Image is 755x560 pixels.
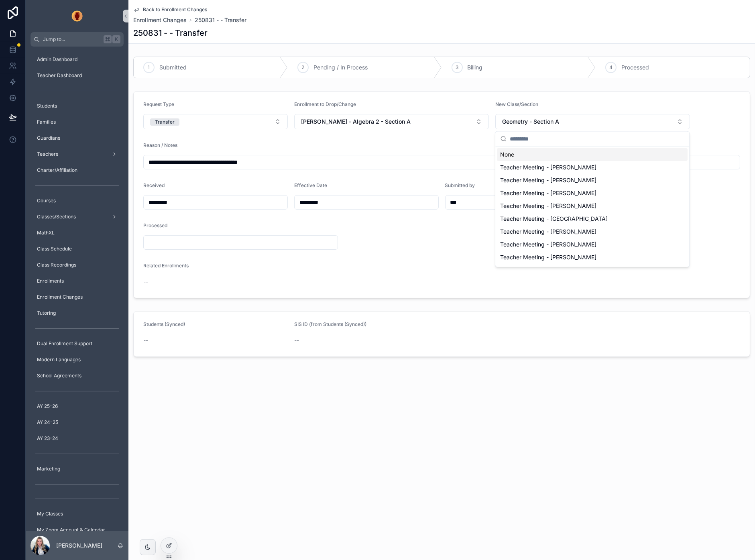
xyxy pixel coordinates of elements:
[37,262,76,268] span: Class Recordings
[500,215,608,223] span: Teacher Meeting - [GEOGRAPHIC_DATA]
[495,101,538,107] span: New Class/Section
[31,415,124,430] a: AY 24-25
[37,214,76,220] span: Classes/Sections
[445,182,475,188] span: Submitted by
[31,131,124,145] a: Guardians
[37,135,60,141] span: Guardians
[155,118,175,126] div: Transfer
[500,202,596,210] span: Teacher Meeting - [PERSON_NAME]
[26,47,128,531] div: scrollable content
[143,321,185,327] span: Students (Synced)
[143,263,189,269] span: Related Enrollments
[159,63,187,71] span: Submitted
[143,101,174,107] span: Request Type
[37,466,60,472] span: Marketing
[500,266,608,274] span: Teacher Meeting - [GEOGRAPHIC_DATA]
[497,148,688,161] div: None
[37,119,56,125] span: Families
[294,101,356,107] span: Enrollment to Drop/Change
[37,72,82,79] span: Teacher Dashboard
[500,163,596,171] span: Teacher Meeting - [PERSON_NAME]
[37,246,72,252] span: Class Schedule
[31,68,124,83] a: Teacher Dashboard
[31,290,124,304] a: Enrollment Changes
[31,258,124,272] a: Class Recordings
[37,310,56,316] span: Tutoring
[468,63,483,71] span: Billing
[37,340,92,347] span: Dual Enrollment Support
[495,147,689,267] div: Suggestions
[294,114,489,129] button: Select Button
[37,230,55,236] span: MathXL
[71,10,83,22] img: App logo
[143,142,177,148] span: Reason / Notes
[31,52,124,67] a: Admin Dashboard
[143,222,167,228] span: Processed
[37,198,56,204] span: Courses
[56,542,102,550] p: [PERSON_NAME]
[31,147,124,161] a: Teachers
[301,118,411,126] span: [PERSON_NAME] - Algebra 2 - Section A
[31,226,124,240] a: MathXL
[31,431,124,446] a: AY 23-24
[500,253,596,261] span: Teacher Meeting - [PERSON_NAME]
[31,210,124,224] a: Classes/Sections
[500,176,596,184] span: Teacher Meeting - [PERSON_NAME]
[37,294,83,300] span: Enrollment Changes
[31,336,124,351] a: Dual Enrollment Support
[495,114,690,129] button: Select Button
[31,352,124,367] a: Modern Languages
[143,6,207,13] span: Back to Enrollment Changes
[456,64,458,71] span: 3
[133,27,208,39] h1: 250831 - - Transfer
[133,16,187,24] a: Enrollment Changes
[113,36,120,43] span: K
[301,64,304,71] span: 2
[31,115,124,129] a: Families
[195,16,246,24] a: 250831 - - Transfer
[37,419,58,426] span: AY 24-25
[37,356,81,363] span: Modern Languages
[37,403,58,409] span: AY 25-26
[37,103,57,109] span: Students
[37,151,58,157] span: Teachers
[143,114,288,129] button: Select Button
[31,462,124,476] a: Marketing
[43,36,100,43] span: Jump to...
[148,64,150,71] span: 1
[31,399,124,413] a: AY 25-26
[37,278,64,284] span: Enrollments
[31,99,124,113] a: Students
[143,182,165,188] span: Received
[31,507,124,521] a: My Classes
[31,163,124,177] a: Charter/Affiliation
[133,6,207,13] a: Back to Enrollment Changes
[37,373,81,379] span: School Agreements
[609,64,613,71] span: 4
[31,523,124,537] a: My Zoom Account & Calendar
[31,193,124,208] a: Courses
[31,306,124,320] a: Tutoring
[313,63,368,71] span: Pending / In Process
[294,321,366,327] span: SIS ID (from Students (Synced))
[37,435,58,442] span: AY 23-24
[500,240,596,248] span: Teacher Meeting - [PERSON_NAME]
[31,32,124,47] button: Jump to...K
[143,278,148,286] span: --
[31,369,124,383] a: School Agreements
[37,511,63,517] span: My Classes
[37,167,77,173] span: Charter/Affiliation
[500,189,596,197] span: Teacher Meeting - [PERSON_NAME]
[502,118,559,126] span: Geometry - Section A
[37,56,77,63] span: Admin Dashboard
[143,336,148,344] span: --
[31,242,124,256] a: Class Schedule
[37,527,105,533] span: My Zoom Account & Calendar
[500,228,596,236] span: Teacher Meeting - [PERSON_NAME]
[31,274,124,288] a: Enrollments
[294,182,327,188] span: Effective Date
[294,336,299,344] span: --
[621,63,649,71] span: Processed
